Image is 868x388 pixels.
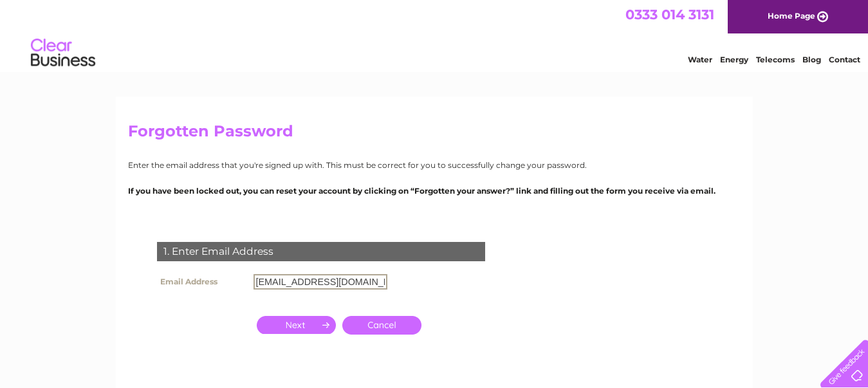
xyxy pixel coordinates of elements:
a: Telecoms [756,55,795,64]
a: Blog [802,55,821,64]
div: Clear Business is a trading name of Verastar Limited (registered in [GEOGRAPHIC_DATA] No. 3667643... [131,7,739,62]
img: logo.png [30,33,96,73]
a: Cancel [342,316,421,335]
a: Contact [829,55,860,64]
th: Email Address [154,271,250,293]
p: If you have been locked out, you can reset your account by clicking on “Forgotten your answer?” l... [128,185,741,197]
h2: Forgotten Password [128,122,741,147]
a: Energy [720,55,748,64]
a: Water [688,55,712,64]
p: Enter the email address that you're signed up with. This must be correct for you to successfully ... [128,159,741,171]
a: 0333 014 3131 [625,6,714,23]
div: 1. Enter Email Address [157,242,485,261]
